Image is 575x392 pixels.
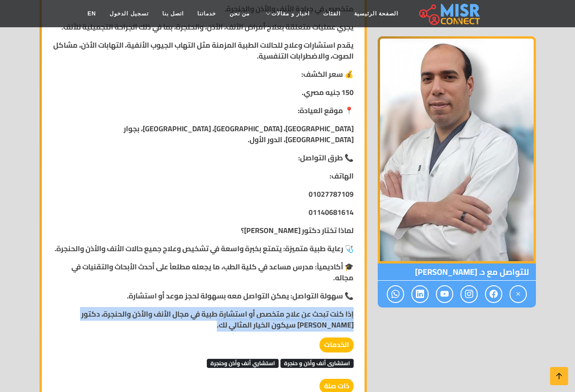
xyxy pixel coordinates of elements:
[347,5,405,22] a: الصفحة الرئيسية
[316,5,347,22] a: الفئات
[298,104,354,117] strong: 📍 موقع العيادة:
[71,260,354,284] strong: 🎓 أكاديمياً: مدرس مساعد في كلية الطب، ما يجعله مطلعاً على أحدث الأبحاث والتقنيات في مجاله.
[330,169,354,183] strong: الهاتف:
[302,85,354,99] strong: 150 جنيه مصري.
[190,5,223,22] a: خدماتنا
[81,307,354,332] strong: إذا كنت تبحث عن علاج متخصص أو استشارة طبية في مجال الأنف والأذن والحنجرة، دكتور [PERSON_NAME] سيك...
[298,151,354,164] strong: 📞 طرق التواصل:
[103,5,155,22] a: تسجيل الدخول
[419,2,480,25] img: main.misr_connect
[223,5,256,22] a: من نحن
[53,38,354,63] strong: يقدم استشارات وعلاج للحالات الطبية المزمنة مثل التهاب الجيوب الأنفية، التهابات الأذن، مشاكل الصوت...
[55,242,354,255] strong: 🩺 رعاية طبية متميزة: يتمتع بخبرة واسعة في تشخيص وعلاج جميع حالات الأنف والأذن والحنجرة.
[280,359,354,368] span: استشارى أنف وأذن و حنجرة
[207,359,279,368] span: استشاري أنف وأذن وحنجرة
[127,289,354,303] strong: 📞 سهولة التواصل: يمكن التواصل معه بسهولة لحجز موعد أو استشارة.
[320,337,354,352] strong: الخدمات
[241,223,354,237] strong: لماذا تختار دكتور [PERSON_NAME]؟
[256,5,316,22] a: اخبار و مقالات
[378,263,536,281] span: للتواصل مع د. [PERSON_NAME]
[81,5,103,22] a: EN
[207,356,279,369] a: استشاري أنف وأذن وحنجرة
[271,10,310,18] span: اخبار و مقالات
[124,122,354,146] strong: [GEOGRAPHIC_DATA]، [GEOGRAPHIC_DATA]، [GEOGRAPHIC_DATA]، بجوار [GEOGRAPHIC_DATA]، الدور الأول.
[280,356,354,369] a: استشارى أنف وأذن و حنجرة
[309,205,354,219] strong: 01140681614
[155,5,190,22] a: اتصل بنا
[378,36,536,263] img: د. محمد أسامة
[309,187,354,201] strong: 01027787109
[301,67,354,81] strong: 💰 سعر الكشف:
